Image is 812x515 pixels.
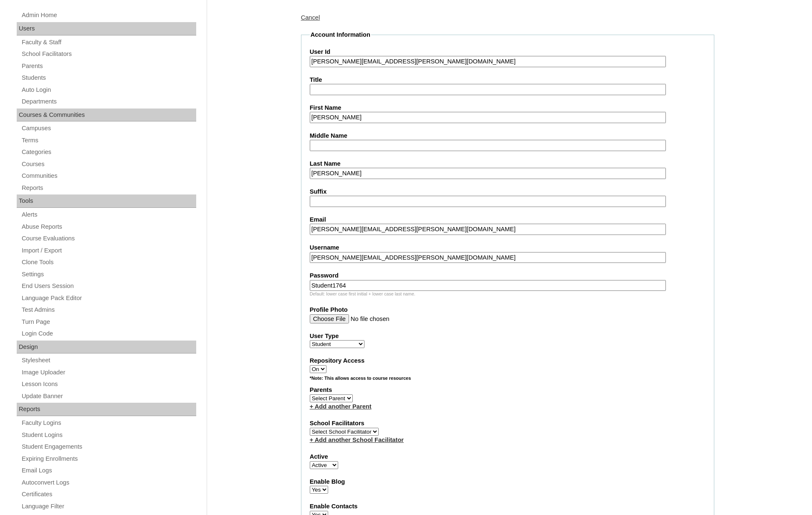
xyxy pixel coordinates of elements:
[17,341,196,354] div: Design
[21,391,196,401] a: Update Banner
[21,245,196,256] a: Import / Export
[21,210,196,220] a: Alerts
[21,37,196,48] a: Faculty & Staff
[21,147,196,157] a: Categories
[310,30,371,39] legend: Account Information
[21,123,196,134] a: Campuses
[21,305,196,315] a: Test Admins
[21,269,196,280] a: Settings
[310,215,706,224] label: Email
[21,135,196,146] a: Terms
[310,291,706,297] div: Default: lower case first initial + lower case last name.
[21,489,196,500] a: Certificates
[21,159,196,169] a: Courses
[21,171,196,181] a: Communities
[21,367,196,378] a: Image Uploader
[310,403,372,410] a: + Add another Parent
[21,281,196,291] a: End Users Session
[310,386,706,394] label: Parents
[21,49,196,59] a: School Facilitators
[21,355,196,366] a: Stylesheet
[17,109,196,122] div: Courses & Communities
[21,442,196,452] a: Student Engagements
[310,419,706,428] label: School Facilitators
[310,437,404,443] a: + Add another School Facilitator
[310,502,706,511] label: Enable Contacts
[21,257,196,268] a: Clone Tools
[21,73,196,83] a: Students
[310,452,706,461] label: Active
[310,187,706,196] label: Suffix
[21,465,196,476] a: Email Logs
[21,501,196,512] a: Language Filter
[17,22,196,35] div: Users
[21,10,196,20] a: Admin Home
[21,293,196,303] a: Language Pack Editor
[310,356,706,365] label: Repository Access
[310,48,706,56] label: User Id
[301,14,320,21] a: Cancel
[310,477,706,486] label: Enable Blog
[310,104,706,112] label: First Name
[17,403,196,416] div: Reports
[21,477,196,488] a: Autoconvert Logs
[310,375,706,386] div: *Note: This allows access to course resources
[310,305,706,314] label: Profile Photo
[21,96,196,107] a: Departments
[310,159,706,168] label: Last Name
[21,454,196,464] a: Expiring Enrollments
[21,222,196,232] a: Abuse Reports
[310,243,706,252] label: Username
[21,61,196,71] a: Parents
[21,430,196,440] a: Student Logins
[17,194,196,208] div: Tools
[21,328,196,339] a: Login Code
[21,183,196,193] a: Reports
[310,76,706,84] label: Title
[310,332,706,341] label: User Type
[21,317,196,327] a: Turn Page
[21,418,196,428] a: Faculty Logins
[310,131,706,140] label: Middle Name
[310,271,706,280] label: Password
[21,233,196,244] a: Course Evaluations
[21,85,196,95] a: Auto Login
[21,379,196,389] a: Lesson Icons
